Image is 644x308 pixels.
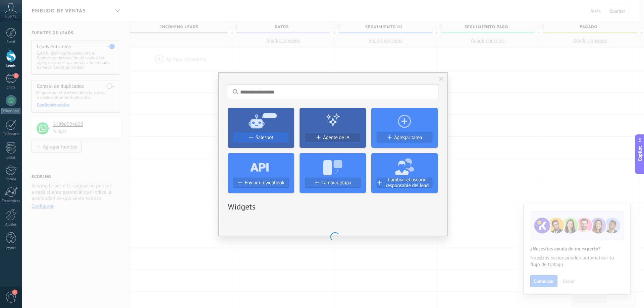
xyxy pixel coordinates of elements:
[5,14,16,19] span: Cuenta
[1,199,21,203] div: Estadísticas
[13,73,19,78] span: 1
[233,132,289,142] button: Salesbot
[1,246,21,250] div: Ayuda
[228,201,438,212] h2: Widgets
[245,180,284,186] span: Enviar un webhook
[1,223,21,227] div: Ajustes
[1,40,21,44] div: Panel
[305,132,361,142] button: Agente de IA
[323,135,350,140] span: Agente de IA
[305,178,361,188] button: Cambiar etapa
[233,178,289,188] button: Enviar un webhook
[1,156,21,160] div: Listas
[1,64,21,68] div: Leads
[394,135,422,140] span: Agregar tarea
[256,135,273,140] span: Salesbot
[637,146,643,161] span: Copilot
[12,290,17,295] span: 2
[382,177,432,188] span: Cambiar el usuario responsable del lead
[377,132,432,142] button: Agregar tarea
[1,132,21,136] div: Calendario
[321,180,351,186] span: Cambiar etapa
[377,178,432,188] button: Cambiar el usuario responsable del lead
[1,85,21,90] div: Chats
[1,177,21,182] div: Correo
[1,108,20,114] div: WhatsApp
